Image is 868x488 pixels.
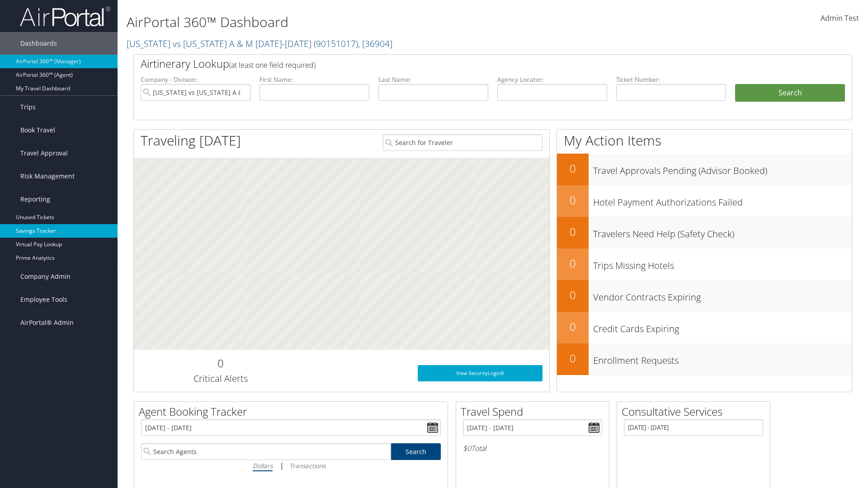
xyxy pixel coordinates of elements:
i: Transactions [289,461,325,470]
h3: Enrollment Requests [593,350,852,367]
label: First Name: [259,75,369,84]
h2: 0 [557,192,589,208]
h2: Consultative Services [622,404,770,419]
a: 0Travel Approvals Pending (Advisor Booked) [557,154,852,185]
h1: AirPortal 360™ Dashboard [127,13,615,32]
h3: Travel Approvals Pending (Advisor Booked) [593,160,852,177]
div: | [141,460,441,471]
a: View SecurityLogic® [418,365,542,381]
a: Admin Test [821,5,859,33]
span: $0 [463,443,471,453]
a: 0Travelers Need Help (Safety Check) [557,217,852,249]
input: Search Agents [141,443,391,460]
h2: 0 [557,351,589,366]
span: , [ 36904 ] [358,38,392,50]
span: AirPortal® Admin [20,311,74,334]
h3: Travelers Need Help (Safety Check) [593,223,852,240]
img: airportal-logo.png [20,6,110,27]
span: Reporting [20,188,50,211]
span: (at least one field required) [229,60,316,70]
label: Last Name: [378,75,488,84]
input: Search for Traveler [383,134,542,151]
span: Dashboards [20,32,57,55]
h1: Traveling [DATE] [141,131,241,150]
h2: 0 [557,161,589,176]
label: Agency Locator: [497,75,607,84]
a: 0Enrollment Requests [557,343,852,375]
h3: Hotel Payment Authorizations Failed [593,192,852,209]
h2: 0 [557,224,589,239]
h3: Trips Missing Hotels [593,255,852,272]
h2: Airtinerary Lookup [141,56,785,71]
h2: 0 [557,256,589,271]
span: Book Travel [20,119,55,141]
h2: 0 [557,287,589,303]
a: 0Trips Missing Hotels [557,249,852,280]
span: Risk Management [20,165,75,188]
span: Admin Test [821,13,859,23]
h3: Credit Cards Expiring [593,318,852,335]
label: Company - Division: [141,75,250,84]
h1: My Action Items [557,131,852,150]
h2: 0 [141,356,300,371]
label: Ticket Number: [616,75,726,84]
h2: 0 [557,319,589,334]
span: Travel Approval [20,142,68,164]
i: Dollars [253,461,273,470]
h3: Critical Alerts [141,372,300,385]
a: [US_STATE] vs [US_STATE] A & M [DATE]-[DATE] [127,38,392,50]
button: Search [735,84,845,102]
h2: Travel Spend [461,404,609,419]
h2: Agent Booking Tracker [139,404,448,419]
span: Employee Tools [20,288,67,311]
a: Search [391,443,441,460]
a: 0Vendor Contracts Expiring [557,280,852,312]
a: 0Hotel Payment Authorizations Failed [557,185,852,217]
span: Trips [20,96,36,118]
h3: Vendor Contracts Expiring [593,286,852,304]
a: 0Credit Cards Expiring [557,312,852,343]
span: Company Admin [20,265,71,288]
span: ( 90151017 ) [314,38,358,50]
h6: Total [463,443,602,453]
